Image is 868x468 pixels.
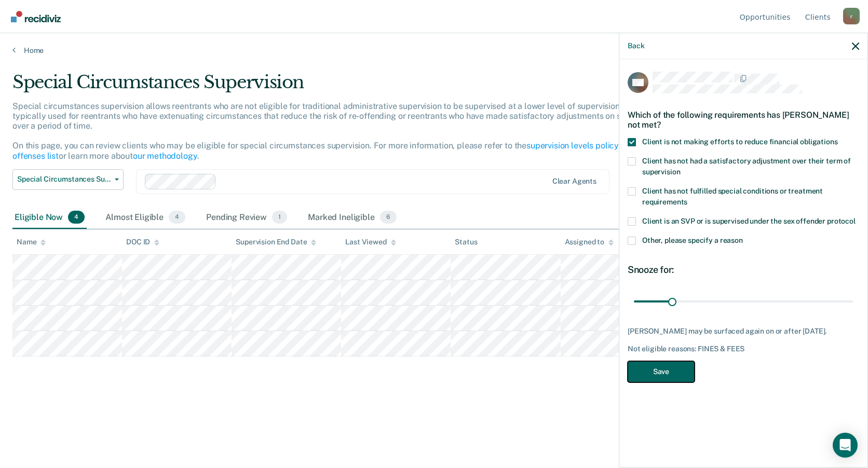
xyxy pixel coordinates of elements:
button: Save [628,361,695,382]
span: Client has not had a satisfactory adjustment over their term of supervision [642,157,851,176]
p: Special circumstances supervision allows reentrants who are not eligible for traditional administ... [12,101,659,161]
a: violent offenses list [12,141,659,160]
img: Recidiviz [11,11,61,22]
span: 4 [169,211,185,224]
div: Open Intercom Messenger [833,433,858,458]
div: Special Circumstances Supervision [12,72,663,101]
div: Eligible Now [12,207,87,229]
span: Other, please specify a reason [642,236,743,244]
div: Which of the following requirements has [PERSON_NAME] not met? [628,102,859,138]
span: 1 [272,211,287,224]
div: Status [455,238,477,246]
div: r [843,8,860,24]
div: Not eligible reasons: FINES & FEES [628,345,859,353]
a: our methodology [133,151,197,161]
button: Back [628,42,644,50]
div: Snooze for: [628,264,859,276]
div: Last Viewed [345,238,396,246]
div: Clear agents [552,177,596,186]
span: Client has not fulfilled special conditions or treatment requirements [642,187,823,206]
span: 6 [380,211,397,224]
a: Home [12,46,856,55]
div: Assigned to [565,238,614,246]
div: [PERSON_NAME] may be surfaced again on or after [DATE]. [628,327,859,336]
span: 4 [68,211,85,224]
div: Name [17,238,46,246]
div: Pending Review [204,207,289,229]
a: supervision levels policy [526,141,619,150]
div: Supervision End Date [236,238,316,246]
div: Almost Eligible [103,207,187,229]
div: DOC ID [126,238,159,246]
div: Marked Ineligible [306,207,399,229]
span: Client is an SVP or is supervised under the sex offender protocol [642,217,856,225]
span: Client is not making efforts to reduce financial obligations [642,137,838,146]
span: Special Circumstances Supervision [17,175,111,184]
button: Profile dropdown button [843,8,860,24]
